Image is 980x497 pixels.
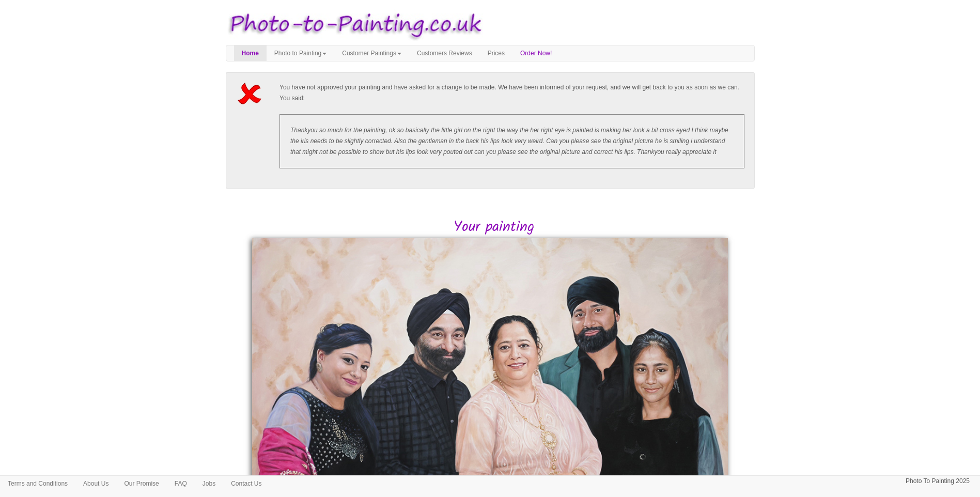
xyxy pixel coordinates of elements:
[116,476,166,491] a: Our Promise
[409,45,480,61] a: Customers Reviews
[906,476,970,487] p: Photo To Painting 2025
[223,476,269,491] a: Contact Us
[512,45,559,61] a: Order Now!
[221,5,485,45] img: Photo to Painting
[75,476,116,491] a: About Us
[279,82,744,104] p: You have not approved your painting and have asked for a change to be made. We have been informed...
[195,476,223,491] a: Jobs
[236,82,266,105] img: Not Approved
[290,127,728,156] i: Thankyou so much for the painting, ok so basically the little girl on the right the way the her r...
[267,45,334,61] a: Photo to Painting
[167,476,195,491] a: FAQ
[234,220,755,236] h2: Your painting
[334,45,409,61] a: Customer Paintings
[480,45,512,61] a: Prices
[234,45,267,61] a: Home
